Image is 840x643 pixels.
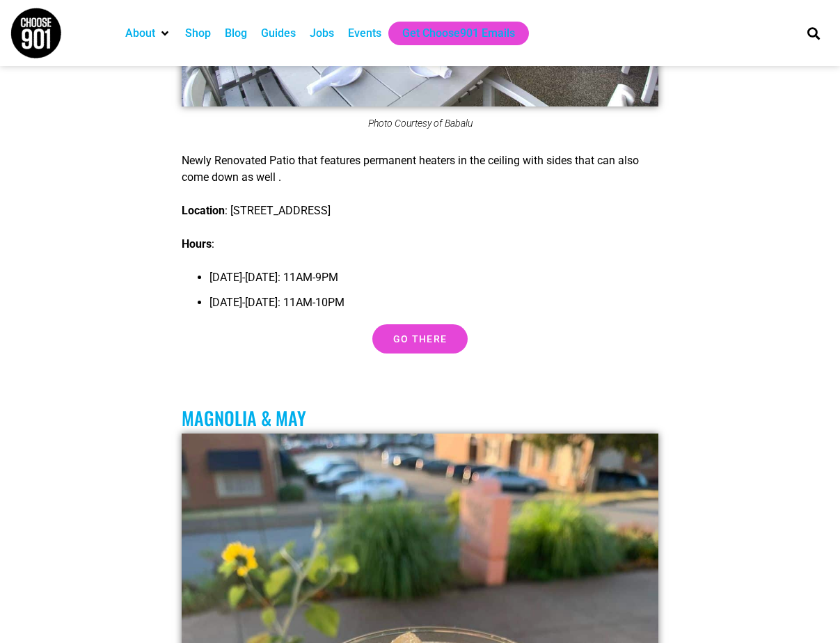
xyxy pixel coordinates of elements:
[393,334,447,344] span: Go There
[182,236,658,253] p: :
[182,404,306,431] a: Magnolia & May
[182,237,212,251] strong: Hours
[402,25,515,42] a: Get Choose901 Emails
[118,22,178,45] div: About
[802,22,825,45] div: Search
[209,296,344,309] span: [DATE]-[DATE]: 11AM-10PM
[209,271,338,284] span: [DATE]-[DATE]: 11AM-9PM
[182,152,658,186] p: Newly Renovated Patio that features permanent heaters in the ceiling with sides that can also com...
[182,118,658,129] figcaption: Photo Courtesy of Babalu
[348,25,381,42] a: Events
[185,25,211,42] a: Shop
[182,204,225,217] strong: Location
[310,25,334,42] a: Jobs
[225,25,247,42] a: Blog
[372,324,468,354] a: Go There
[261,25,296,42] a: Guides
[182,203,658,219] p: : [STREET_ADDRESS]
[125,25,155,42] a: About
[118,22,784,45] nav: Main nav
